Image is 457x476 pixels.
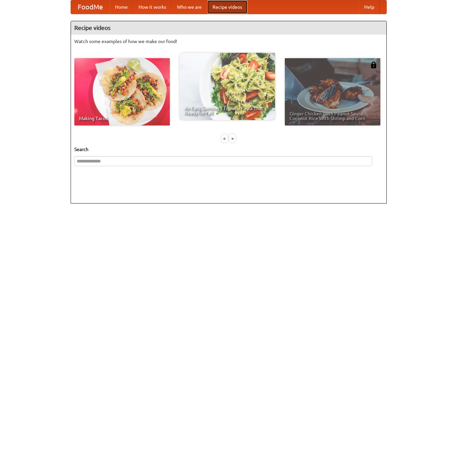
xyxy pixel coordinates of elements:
img: 483408.png [370,62,377,68]
h5: Search [74,146,383,153]
p: Watch some examples of how we make our food! [74,38,383,45]
a: Making Tacos [74,58,170,125]
span: Making Tacos [79,116,165,121]
a: Help [359,0,380,14]
a: Home [110,0,133,14]
a: Recipe videos [207,0,247,14]
div: « [222,134,228,143]
a: An Easy, Summery Tomato Pasta That's Ready for Fall [180,53,275,120]
div: » [229,134,235,143]
a: Who we are [172,0,207,14]
a: How it works [133,0,172,14]
h4: Recipe videos [71,21,386,35]
span: An Easy, Summery Tomato Pasta That's Ready for Fall [184,106,270,115]
a: FoodMe [71,0,110,14]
